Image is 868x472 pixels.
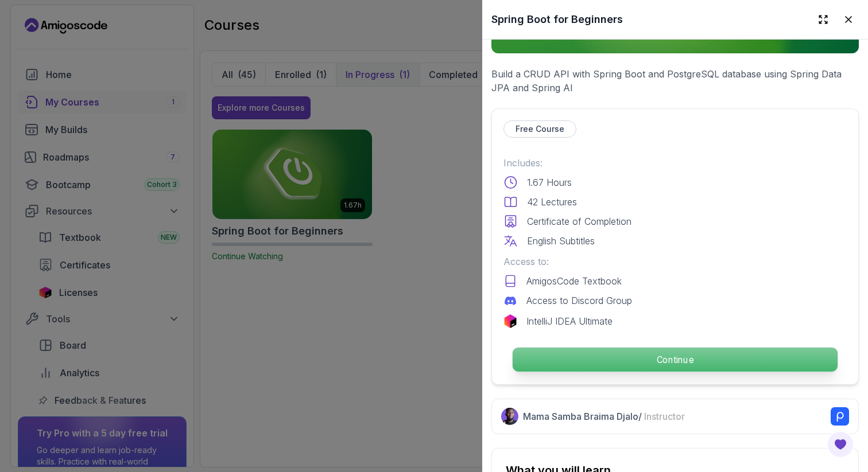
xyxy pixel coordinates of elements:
img: Nelson Djalo [501,408,518,425]
button: Continue [512,347,838,372]
p: Mama Samba Braima Djalo / [523,409,685,423]
p: IntelliJ IDEA Ultimate [526,314,613,328]
button: Expand drawer [813,9,834,30]
p: Access to: [503,255,847,268]
h2: Spring Boot for Beginners [491,11,623,28]
p: Certificate of Completion [527,214,631,228]
p: Includes: [503,156,847,170]
button: Open Feedback Button [827,431,854,458]
span: Instructor [644,411,685,422]
p: 42 Lectures [527,195,577,209]
img: jetbrains logo [503,314,517,328]
p: 1.67 Hours [527,175,572,189]
p: AmigosCode Textbook [526,274,622,288]
p: English Subtitles [527,234,595,248]
p: Continue [513,348,838,372]
p: Free Course [516,123,564,135]
p: Access to Discord Group [526,294,632,307]
p: Build a CRUD API with Spring Boot and PostgreSQL database using Spring Data JPA and Spring AI [491,67,859,95]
